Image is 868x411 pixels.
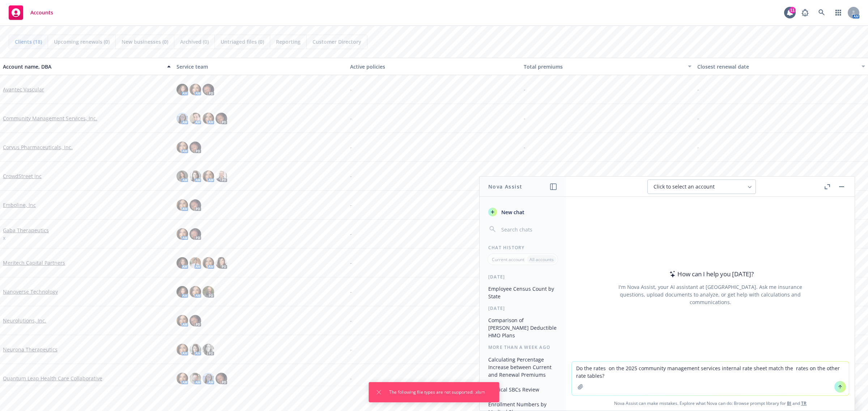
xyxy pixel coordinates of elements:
[529,256,554,263] p: All accounts
[480,274,566,280] div: [DATE]
[697,172,699,180] span: -
[3,143,73,151] a: Corvus Pharmaceuticals, Inc.
[190,228,201,240] img: photo
[3,86,44,93] a: Avantec Vascular
[176,286,188,298] img: photo
[485,384,560,395] button: Medical SBCs Review
[190,113,201,124] img: photo
[350,230,352,238] span: -
[15,38,42,46] span: Clients (18)
[350,86,352,93] span: -
[3,234,5,242] span: x
[667,269,754,279] div: How can I help you [DATE]?
[312,38,361,46] span: Customer Directory
[54,38,110,46] span: Upcoming renewals (0)
[492,256,524,263] p: Current account
[203,286,214,298] img: photo
[350,114,352,122] span: -
[524,143,526,151] span: -
[203,257,214,269] img: photo
[190,199,201,211] img: photo
[485,314,560,341] button: Comparison of [PERSON_NAME] Deductible HMO Plans
[203,84,214,95] img: photo
[122,38,168,46] span: New businesses (0)
[831,5,846,20] a: Switch app
[176,228,188,240] img: photo
[350,259,352,267] span: -
[3,259,65,267] a: Meritech Capital Partners
[3,114,97,122] a: Community Management Services, Inc.
[524,86,526,93] span: -
[350,172,352,180] span: -
[524,63,684,70] div: Total premiums
[216,113,227,124] img: photo
[485,283,560,302] button: Employee Census Count by State
[480,344,566,350] div: More than a week ago
[350,201,352,209] span: -
[350,143,352,151] span: -
[801,400,807,406] a: TR
[190,373,201,384] img: photo
[176,170,188,182] img: photo
[350,317,352,324] span: -
[190,84,201,95] img: photo
[480,305,566,311] div: [DATE]
[3,201,36,209] a: Emboline, Inc
[814,5,829,20] a: Search
[500,208,524,216] span: New chat
[203,344,214,355] img: photo
[203,170,214,182] img: photo
[787,400,791,406] a: BI
[176,315,188,326] img: photo
[697,143,699,151] span: -
[3,172,42,180] a: CrowdStreet Inc
[488,183,522,190] h1: Nova Assist
[480,245,566,251] div: Chat History
[174,58,347,75] button: Service team
[647,179,756,194] button: Click to select an account
[3,226,49,234] a: Gaba Therapeutics
[697,86,699,93] span: -
[789,7,796,13] div: 11
[3,346,58,353] a: Neurona Therapeutics
[190,142,201,153] img: photo
[389,389,485,395] span: The following file types are not supported: .xlsm
[176,142,188,153] img: photo
[350,63,518,70] div: Active policies
[524,114,526,122] span: -
[3,375,102,382] a: Quantum Leap Health Care Collaborative
[609,283,812,306] div: I'm Nova Assist, your AI assistant at [GEOGRAPHIC_DATA]. Ask me insurance questions, upload docum...
[176,344,188,355] img: photo
[190,315,201,326] img: photo
[375,388,383,397] button: Dismiss notification
[798,5,812,20] a: Report a Bug
[485,354,560,381] button: Calculating Percentage Increase between Current and Renewal Premiums
[3,288,58,295] a: Nanoverse Technology
[3,63,163,70] div: Account name, DBA
[521,58,694,75] button: Total premiums
[203,113,214,124] img: photo
[350,375,352,382] span: -
[216,257,227,269] img: photo
[203,373,214,384] img: photo
[569,396,852,411] span: Nova Assist can make mistakes. Explore what Nova can do: Browse prompt library for and
[694,58,868,75] button: Closest renewal date
[350,288,352,295] span: -
[572,362,849,395] textarea: Do the rates on the 2025 community management services internal rate sheet match the rates on the...
[347,58,521,75] button: Active policies
[500,224,557,234] input: Search chats
[3,317,46,324] a: Neurolutions, Inc.
[190,286,201,298] img: photo
[654,183,715,190] span: Click to select an account
[697,114,699,122] span: -
[216,373,227,384] img: photo
[180,38,209,46] span: Archived (0)
[176,199,188,211] img: photo
[276,38,301,46] span: Reporting
[176,373,188,384] img: photo
[485,205,560,219] button: New chat
[176,84,188,95] img: photo
[190,344,201,355] img: photo
[350,346,352,353] span: -
[176,113,188,124] img: photo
